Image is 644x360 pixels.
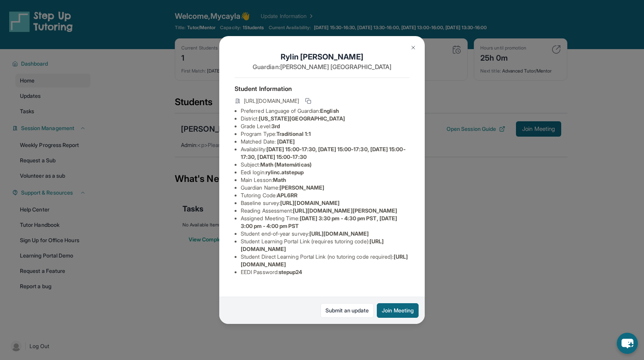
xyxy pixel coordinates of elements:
li: Main Lesson : [241,176,409,184]
span: 3rd [271,123,280,129]
li: Matched Date: [241,138,409,145]
li: District: [241,115,409,122]
li: Subject : [241,161,409,168]
span: Traditional 1:1 [276,130,311,137]
img: Close Icon [410,45,416,51]
li: Tutoring Code : [241,192,409,199]
span: Math [273,177,286,183]
li: Program Type: [241,130,409,138]
span: Math (Matemáticas) [260,161,312,168]
span: [URL][DOMAIN_NAME] [244,97,299,105]
button: Join Meeting [377,303,419,318]
button: Copy link [304,96,313,106]
li: Reading Assessment : [241,207,409,215]
span: [URL][DOMAIN_NAME] [309,230,369,237]
span: English [320,107,339,114]
span: [DATE] 15:00-17:30, [DATE] 15:00-17:30, [DATE] 15:00-17:30, [DATE] 15:00-17:30 [241,146,406,160]
button: chat-button [617,333,638,354]
li: Student end-of-year survey : [241,230,409,238]
li: Baseline survey : [241,199,409,207]
li: Availability: [241,145,409,161]
li: Eedi login : [241,168,409,176]
h4: Student Information [235,84,409,93]
p: Guardian: [PERSON_NAME] [GEOGRAPHIC_DATA] [235,62,409,71]
span: rylinc.atstepup [266,169,304,175]
li: Student Learning Portal Link (requires tutoring code) : [241,238,409,253]
span: APL6RR [277,192,297,198]
span: stepup24 [279,269,302,275]
li: Grade Level: [241,122,409,130]
li: Student Direct Learning Portal Link (no tutoring code required) : [241,253,409,268]
li: EEDI Password : [241,268,409,276]
span: [URL][DOMAIN_NAME][PERSON_NAME] [293,207,397,214]
span: [DATE] [277,138,295,145]
span: [URL][DOMAIN_NAME] [280,200,340,206]
li: Preferred Language of Guardian: [241,107,409,115]
h1: Rylin [PERSON_NAME] [235,51,409,62]
a: Submit an update [320,303,374,318]
span: [US_STATE][GEOGRAPHIC_DATA] [259,115,345,122]
span: [PERSON_NAME] [279,184,324,191]
span: [DATE] 3:30 pm - 4:30 pm PST, [DATE] 3:00 pm - 4:00 pm PST [241,215,397,229]
li: Guardian Name : [241,184,409,192]
li: Assigned Meeting Time : [241,215,409,230]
